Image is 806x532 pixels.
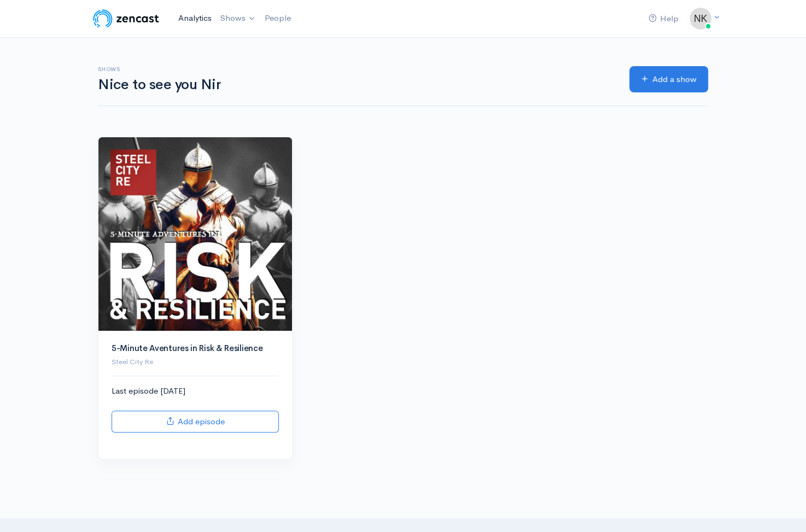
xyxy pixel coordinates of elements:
a: Analytics [174,7,216,30]
a: Add episode [112,411,279,433]
a: 5-Minute Aventures in Risk & Resilience [112,343,262,353]
img: 5-Minute Aventures in Risk & Resilience [98,137,292,331]
div: Last episode [DATE] [112,385,279,432]
h6: Shows [98,66,616,72]
a: Help [644,7,683,31]
img: ZenCast Logo [91,8,161,30]
a: Shows [216,7,260,31]
p: Steel City Re [112,356,279,367]
a: People [260,7,295,30]
a: Add a show [629,66,708,93]
h1: Nice to see you Nir [98,77,616,93]
img: ... [690,8,711,30]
